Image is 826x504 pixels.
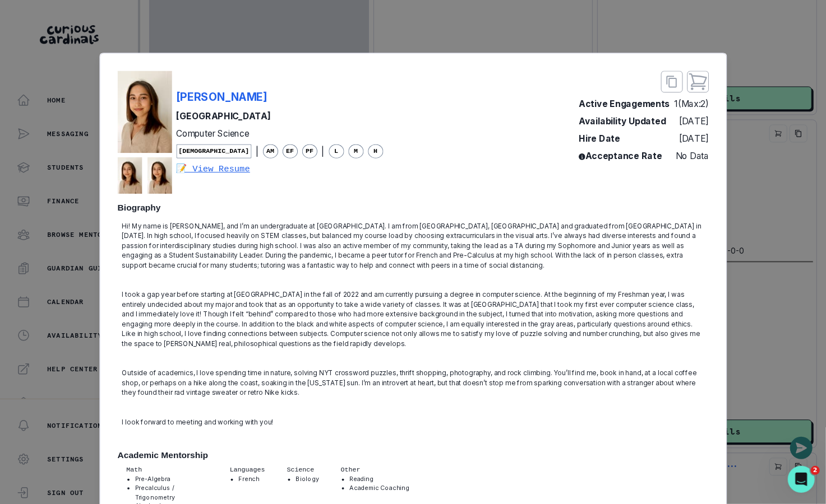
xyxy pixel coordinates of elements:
[679,132,708,144] p: [DATE]
[661,71,682,92] button: close
[348,144,363,158] span: M
[147,157,172,194] img: mentor profile picture
[687,71,709,92] button: close
[579,97,670,110] p: Active Engagements
[349,475,409,484] li: Reading
[329,144,344,158] span: L
[176,110,383,123] p: [GEOGRAPHIC_DATA]
[579,114,666,127] p: Availability Updated
[255,145,258,158] p: |
[126,465,208,474] p: Math
[135,484,207,502] li: Precalculus / Trigonometry
[674,97,709,110] p: 1 (Max: 2 )
[287,465,319,474] p: Science
[579,149,662,162] p: Acceptance Rate
[176,127,383,140] p: Computer Science
[579,132,620,144] p: Hire Date
[229,465,265,474] p: Languages
[368,144,383,158] span: H
[176,89,267,105] p: [PERSON_NAME]
[321,145,324,158] p: |
[788,466,815,493] iframe: Intercom live chat
[122,222,704,270] p: Hi! My name is [PERSON_NAME], and I’m an undergraduate at [GEOGRAPHIC_DATA]. I am from [GEOGRAPHI...
[282,144,297,158] span: EF
[117,203,709,213] h2: Biography
[176,144,251,158] span: [DEMOGRAPHIC_DATA]
[340,465,409,474] p: Other
[296,475,319,484] li: Biology
[676,149,709,162] p: No Data
[176,163,383,176] a: 📝 View Resume
[679,114,708,127] p: [DATE]
[302,144,317,158] span: PF
[238,475,265,484] li: French
[262,144,278,158] span: AM
[135,475,207,484] li: Pre-Algebra
[117,157,142,194] img: mentor profile picture
[811,466,820,475] span: 2
[349,484,409,493] li: Academic Coaching
[117,71,172,152] img: mentor profile picture
[122,290,704,349] p: I took a gap year before starting at [GEOGRAPHIC_DATA] in the fall of 2022 and am currently pursu...
[117,450,709,461] h2: Academic Mentorship
[122,418,704,437] p: I look forward to meeting and working with you!
[122,368,704,398] p: Outside of academics, I love spending time in nature, solving NYT crossword puzzles, thrift shopp...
